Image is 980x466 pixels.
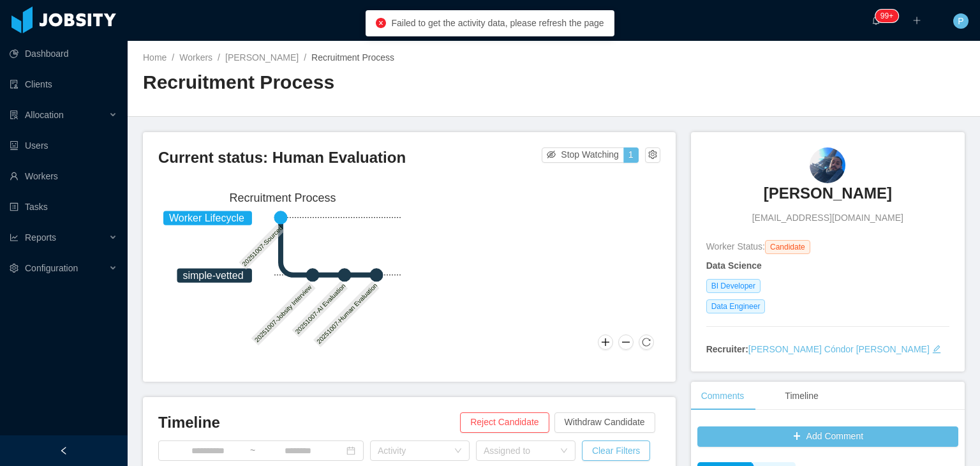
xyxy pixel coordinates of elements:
[765,240,810,254] span: Candidate
[706,299,766,313] span: Data Engineer
[560,447,568,456] i: icon: down
[25,110,64,120] span: Allocation
[460,412,549,433] button: Reject Candidate
[169,212,244,223] tspan: Worker Lifecycle
[304,52,306,63] span: /
[639,334,654,350] button: Reset Zoom
[10,163,117,189] a: icon: userWorkers
[10,41,117,66] a: icon: pie-chartDashboard
[582,440,650,461] button: Clear Filters
[697,426,958,447] button: icon: plusAdd Comment
[315,282,378,345] text: 20251007-Human Evaluation
[872,16,880,25] i: icon: bell
[10,194,117,220] a: icon: profileTasks
[143,70,554,96] h2: Recruitment Process
[229,192,336,204] text: Recruitment Process
[554,412,655,433] button: Withdraw Candidate
[454,447,462,456] i: icon: down
[484,444,554,457] div: Assigned to
[293,282,346,335] text: 20251007-AI Evaluation
[10,264,19,273] i: icon: setting
[143,52,167,63] a: Home
[10,233,19,242] i: icon: line-chart
[10,71,117,97] a: icon: auditClients
[391,18,604,28] span: Failed to get the activity data, please refresh the page
[225,52,299,63] a: [PERSON_NAME]
[10,110,19,119] i: icon: solution
[706,260,762,271] strong: Data Science
[253,283,313,343] text: 20251007-Jobsity Interview
[706,241,765,252] span: Worker Status:
[691,382,755,410] div: Comments
[25,263,78,273] span: Configuration
[158,147,542,168] h3: Current status: Human Evaluation
[172,52,174,63] span: /
[912,16,921,25] i: icon: plus
[218,52,220,63] span: /
[598,334,613,350] button: Zoom In
[810,147,845,183] img: a074c229-a723-4a23-9dbf-b9f09ffdb53f_68e5288fb8446-90w.png
[158,412,460,433] h3: Timeline
[378,444,448,457] div: Activity
[752,211,903,225] span: [EMAIL_ADDRESS][DOMAIN_NAME]
[10,133,117,158] a: icon: robotUsers
[645,147,660,163] button: icon: setting
[875,10,898,22] sup: 1741
[706,344,748,354] strong: Recruiter:
[542,147,624,163] button: icon: eye-invisibleStop Watching
[706,279,761,293] span: BI Developer
[958,13,963,29] span: P
[179,52,212,63] a: Workers
[618,334,634,350] button: Zoom Out
[25,232,56,243] span: Reports
[748,344,930,354] a: [PERSON_NAME] Cóndor [PERSON_NAME]
[775,382,828,410] div: Timeline
[376,18,386,28] i: icon: close-circle
[182,269,243,280] tspan: simple-vetted
[932,345,941,354] i: icon: edit
[623,147,639,163] button: 1
[764,183,892,211] a: [PERSON_NAME]
[764,183,892,204] h3: [PERSON_NAME]
[311,52,394,63] span: Recruitment Process
[241,224,284,267] text: 20251007-Sourced
[346,446,355,455] i: icon: calendar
